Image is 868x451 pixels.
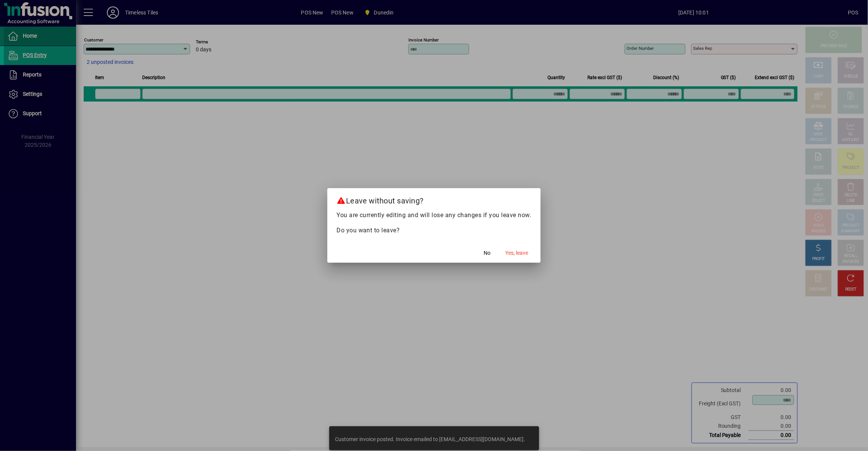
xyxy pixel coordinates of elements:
button: No [475,246,500,260]
p: You are currently editing and will lose any changes if you leave now. [336,211,532,220]
p: Do you want to leave? [336,226,532,235]
button: Yes, leave [503,246,532,260]
span: Yes, leave [506,249,528,257]
h2: Leave without saving? [327,188,541,210]
span: No [484,249,491,257]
